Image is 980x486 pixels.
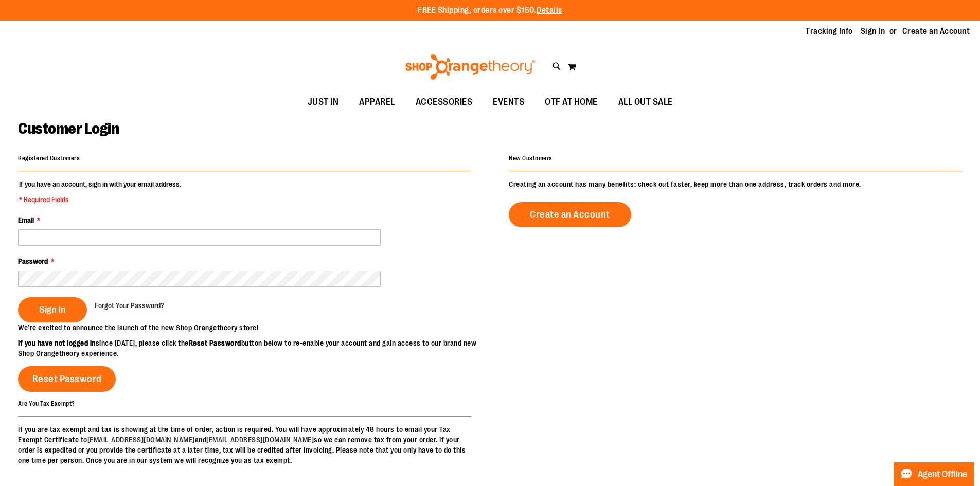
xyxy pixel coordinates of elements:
a: Forgot Your Password? [95,300,164,311]
strong: Reset Password [189,339,241,347]
span: Agent Offline [918,470,967,479]
strong: Registered Customers [18,155,80,162]
span: Customer Login [18,120,119,137]
span: OTF AT HOME [545,91,598,114]
span: JUST IN [308,91,339,114]
span: Sign In [39,304,66,315]
a: APPAREL [349,91,405,114]
p: since [DATE], please click the button below to re-enable your account and gain access to our bran... [18,338,490,358]
a: Details [537,6,562,15]
a: Reset Password [18,366,116,392]
img: Shop Orangetheory [404,54,537,80]
strong: If you have not logged in [18,339,96,347]
a: EVENTS [483,91,534,114]
p: If you are tax exempt and tax is showing at the time of order, action is required. You will have ... [18,424,471,465]
a: OTF AT HOME [534,91,608,114]
p: Creating an account has many benefits: check out faster, keep more than one address, track orders... [509,179,962,189]
span: Email [18,216,34,224]
span: Create an Account [530,209,610,220]
span: APPAREL [359,91,395,114]
button: Sign In [18,297,87,322]
p: We’re excited to announce the launch of the new Shop Orangetheory store! [18,322,490,333]
span: EVENTS [493,91,524,114]
span: Password [18,257,48,265]
span: * Required Fields [19,194,181,205]
p: FREE Shipping, orders over $150. [418,5,562,16]
a: ALL OUT SALE [608,91,683,114]
a: Create an Account [509,202,631,227]
a: Tracking Info [806,26,853,37]
span: Reset Password [32,373,102,385]
a: Create an Account [902,26,970,37]
span: ACCESSORIES [416,91,473,114]
span: Forgot Your Password? [95,301,164,310]
strong: Are You Tax Exempt? [18,400,75,407]
strong: New Customers [509,155,553,162]
a: Sign In [861,26,885,37]
a: JUST IN [297,91,349,114]
a: ACCESSORIES [405,91,483,114]
span: ALL OUT SALE [618,91,673,114]
button: Agent Offline [894,462,974,486]
legend: If you have an account, sign in with your email address. [18,179,182,205]
a: [EMAIL_ADDRESS][DOMAIN_NAME] [87,436,195,444]
a: [EMAIL_ADDRESS][DOMAIN_NAME] [206,436,314,444]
